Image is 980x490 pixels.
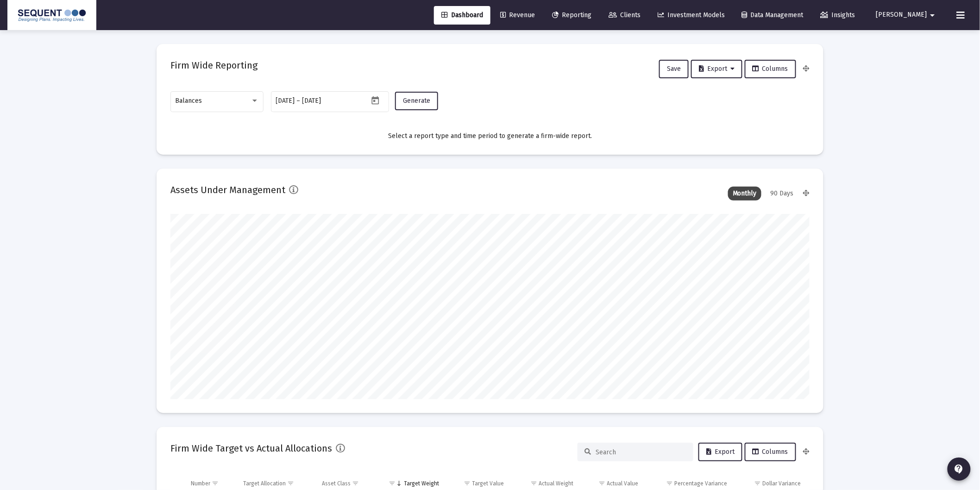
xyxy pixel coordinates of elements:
div: Dollar Variance [763,480,801,487]
h2: Firm Wide Reporting [170,58,258,73]
span: Investment Models [658,11,725,19]
span: Show filter options for column 'Target Allocation' [287,480,294,487]
div: Asset Class [322,480,351,487]
a: Clients [601,6,648,25]
div: Percentage Variance [674,480,727,487]
span: Show filter options for column 'Asset Class' [352,480,359,487]
span: Balances [176,97,202,105]
button: Export [691,60,742,78]
div: 90 Days [766,187,798,201]
span: Insights [821,11,855,19]
mat-icon: arrow_drop_down [927,6,938,25]
a: Revenue [493,6,542,25]
span: – [297,97,301,105]
button: Columns [745,60,796,78]
span: Show filter options for column 'Percentage Variance' [666,480,673,487]
input: End date [302,97,347,105]
div: Actual Value [607,480,639,487]
div: Actual Weight [539,480,573,487]
button: Columns [745,443,796,461]
div: Select a report type and time period to generate a firm-wide report. [170,132,810,141]
div: Number [191,480,210,487]
h2: Firm Wide Target vs Actual Allocations [170,441,332,456]
span: Show filter options for column 'Actual Weight' [530,480,537,487]
a: Data Management [735,6,811,25]
div: Target Value [472,480,504,487]
button: Save [659,60,689,78]
div: Target Weight [404,480,440,487]
span: Revenue [500,11,535,19]
span: Clients [609,11,641,19]
button: Export [698,443,742,461]
span: Export [706,448,735,456]
span: Export [699,65,735,73]
img: Dashboard [14,6,89,25]
button: [PERSON_NAME] [865,6,949,24]
span: Generate [403,97,430,105]
button: Open calendar [369,94,382,107]
mat-icon: contact_support [954,464,965,475]
span: Data Management [742,11,804,19]
span: Save [667,65,681,73]
span: Show filter options for column 'Target Weight' [389,480,396,487]
a: Investment Models [650,6,732,25]
a: Dashboard [434,6,490,25]
span: Show filter options for column 'Number' [212,480,219,487]
span: Reporting [552,11,591,19]
a: Reporting [545,6,599,25]
div: Monthly [728,187,761,201]
button: Generate [395,92,438,110]
input: Start date [276,97,295,105]
span: Show filter options for column 'Actual Value' [599,480,606,487]
span: Columns [753,448,788,456]
h2: Assets Under Management [170,182,285,197]
div: Target Allocation [243,480,286,487]
span: Dashboard [441,11,483,19]
input: Search [596,448,686,456]
span: Columns [753,65,788,73]
span: [PERSON_NAME] [876,11,927,19]
span: Show filter options for column 'Target Value' [464,480,471,487]
span: Show filter options for column 'Dollar Variance' [754,480,761,487]
a: Insights [813,6,863,25]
